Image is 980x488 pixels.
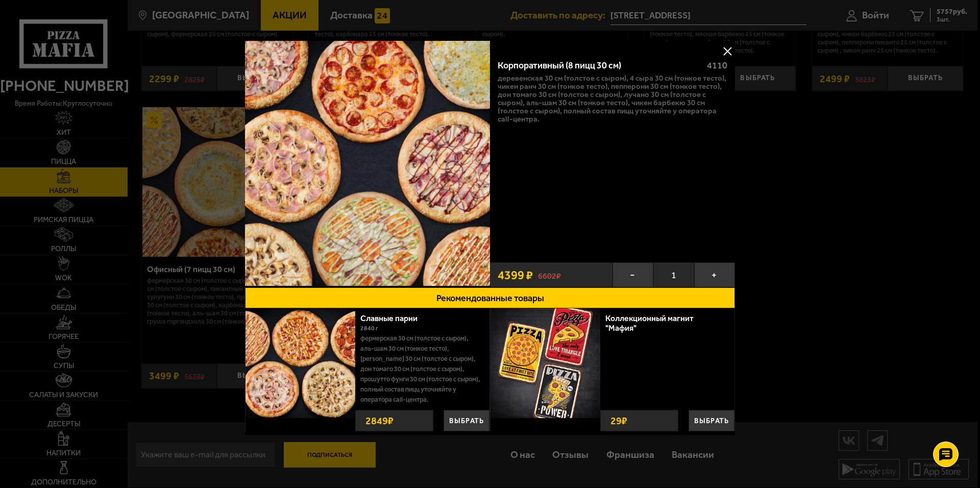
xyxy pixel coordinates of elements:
s: 6602 ₽ [538,270,561,280]
img: Корпоративный (8 пицц 30 см) [245,41,490,286]
span: 2840 г [360,325,378,332]
button: Рекомендованные товары [245,287,735,308]
a: Корпоративный (8 пицц 30 см) [245,41,490,287]
button: Выбрать [689,410,734,431]
p: Деревенская 30 см (толстое с сыром), 4 сыра 30 см (тонкое тесто), Чикен Ранч 30 см (тонкое тесто)... [498,74,727,123]
a: Славные парни [360,313,428,323]
strong: 2849 ₽ [363,410,396,431]
span: 1 [653,262,694,287]
p: Фермерская 30 см (толстое с сыром), Аль-Шам 30 см (тонкое тесто), [PERSON_NAME] 30 см (толстое с ... [360,333,482,405]
strong: 29 ₽ [608,410,630,431]
button: − [612,262,653,287]
button: + [694,262,735,287]
a: Коллекционный магнит "Мафия" [605,313,694,333]
span: 4399 ₽ [498,269,533,281]
span: 4110 [707,60,727,71]
button: Выбрать [444,410,489,431]
div: Корпоративный (8 пицц 30 см) [498,60,698,71]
